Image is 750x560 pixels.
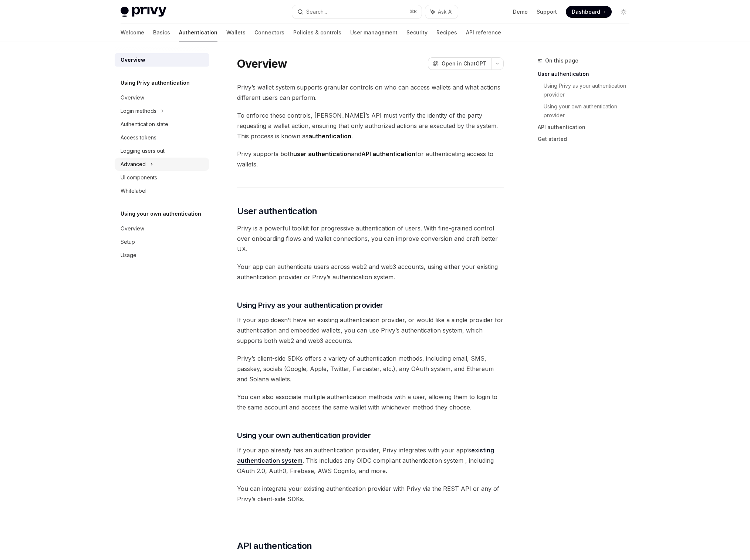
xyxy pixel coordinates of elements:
span: Dashboard [572,8,600,16]
h1: Overview [237,57,287,70]
span: If your app doesn’t have an existing authentication provider, or would like a single provider for... [237,315,504,346]
div: Overview [121,55,145,64]
a: Welcome [121,24,144,41]
div: UI components [121,173,157,182]
span: ⌘ K [409,9,417,15]
button: Open in ChatGPT [428,57,491,70]
a: Basics [153,24,170,41]
a: API reference [466,24,501,41]
div: Whitelabel [121,186,146,195]
span: Ask AI [438,8,453,16]
span: Using Privy as your authentication provider [237,300,383,310]
a: Whitelabel [115,184,209,198]
a: Using Privy as your authentication provider [544,80,635,101]
a: Dashboard [566,6,612,18]
h5: Using your own authentication [121,209,201,218]
a: Get started [538,133,635,145]
a: Recipes [436,24,457,41]
a: Setup [115,235,209,249]
span: User authentication [237,205,317,217]
a: Logging users out [115,144,209,158]
a: Usage [115,249,209,262]
div: Usage [121,251,136,260]
div: Advanced [121,160,146,169]
button: Ask AI [425,5,458,18]
a: Overview [115,222,209,235]
span: Privy supports both and for authenticating access to wallets. [237,149,504,169]
a: Overview [115,91,209,104]
a: Overview [115,53,209,67]
a: UI components [115,171,209,184]
img: light logo [121,7,166,17]
span: Privy’s wallet system supports granular controls on who can access wallets and what actions diffe... [237,82,504,103]
div: Logging users out [121,146,165,155]
span: On this page [545,56,578,65]
div: Overview [121,93,144,102]
span: API authentication [237,540,312,552]
strong: user authentication [293,150,351,158]
div: Overview [121,224,144,233]
span: Using your own authentication provider [237,430,371,441]
span: Privy is a powerful toolkit for progressive authentication of users. With fine-grained control ov... [237,223,504,254]
strong: authentication [308,132,351,140]
span: You can integrate your existing authentication provider with Privy via the REST API or any of Pri... [237,483,504,504]
div: Search... [306,7,327,16]
a: Demo [513,8,528,16]
a: Connectors [254,24,284,41]
h5: Using Privy authentication [121,78,190,87]
button: Search...⌘K [292,5,422,18]
a: Access tokens [115,131,209,144]
a: Using your own authentication provider [544,101,635,121]
span: Privy’s client-side SDKs offers a variety of authentication methods, including email, SMS, passke... [237,353,504,384]
span: Open in ChatGPT [442,60,487,67]
a: Wallets [226,24,246,41]
a: Authentication state [115,118,209,131]
a: Policies & controls [293,24,341,41]
div: Authentication state [121,120,168,129]
div: Access tokens [121,133,156,142]
span: Your app can authenticate users across web2 and web3 accounts, using either your existing authent... [237,262,504,282]
a: Support [537,8,557,16]
a: Authentication [179,24,217,41]
a: Security [406,24,428,41]
strong: API authentication [361,150,415,158]
button: Toggle dark mode [618,6,629,18]
span: If your app already has an authentication provider, Privy integrates with your app’s . This inclu... [237,445,504,476]
div: Login methods [121,107,156,115]
a: User management [350,24,398,41]
a: User authentication [538,68,635,80]
span: You can also associate multiple authentication methods with a user, allowing them to login to the... [237,392,504,412]
div: Setup [121,237,135,246]
span: To enforce these controls, [PERSON_NAME]’s API must verify the identity of the party requesting a... [237,110,504,141]
a: API authentication [538,121,635,133]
